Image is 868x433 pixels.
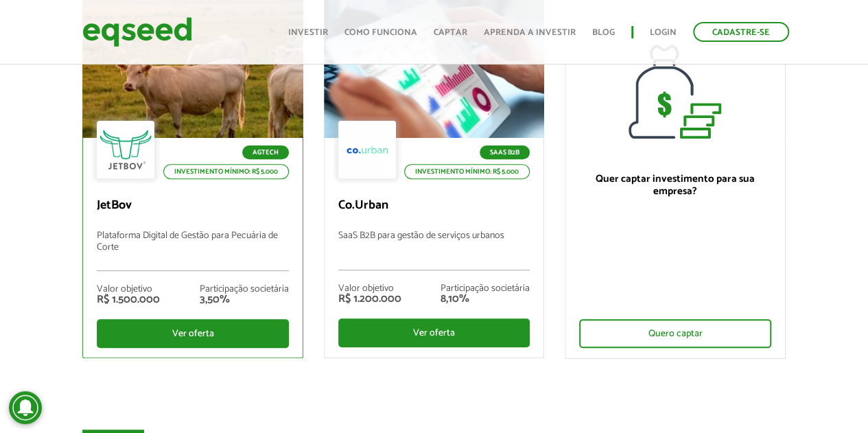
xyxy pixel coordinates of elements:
img: EqSeed [82,14,192,50]
p: SaaS B2B para gestão de serviços urbanos [338,231,530,270]
a: Aprenda a investir [484,28,576,37]
a: Blog [592,28,615,37]
div: 3,50% [200,294,289,305]
a: Investir [288,28,328,37]
div: Valor objetivo [338,284,401,294]
div: R$ 1.200.000 [338,294,401,305]
p: JetBov [97,198,288,213]
div: 8,10% [441,294,530,305]
p: Plataforma Digital de Gestão para Pecuária de Corte [97,231,288,271]
div: R$ 1.500.000 [97,294,160,305]
a: Login [650,28,677,37]
div: Valor objetivo [97,285,160,294]
div: Ver oferta [97,319,288,348]
a: Cadastre-se [693,22,789,42]
p: Co.Urban [338,198,530,213]
p: SaaS B2B [480,145,530,159]
div: Ver oferta [338,318,530,347]
a: Como funciona [344,28,417,37]
p: Agtech [242,145,289,159]
p: Investimento mínimo: R$ 5.000 [404,164,530,179]
p: Investimento mínimo: R$ 5.000 [163,164,289,179]
div: Quero captar [579,319,771,348]
a: Captar [434,28,467,37]
p: Quer captar investimento para sua empresa? [579,173,771,198]
div: Participação societária [441,284,530,294]
div: Participação societária [200,285,289,294]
